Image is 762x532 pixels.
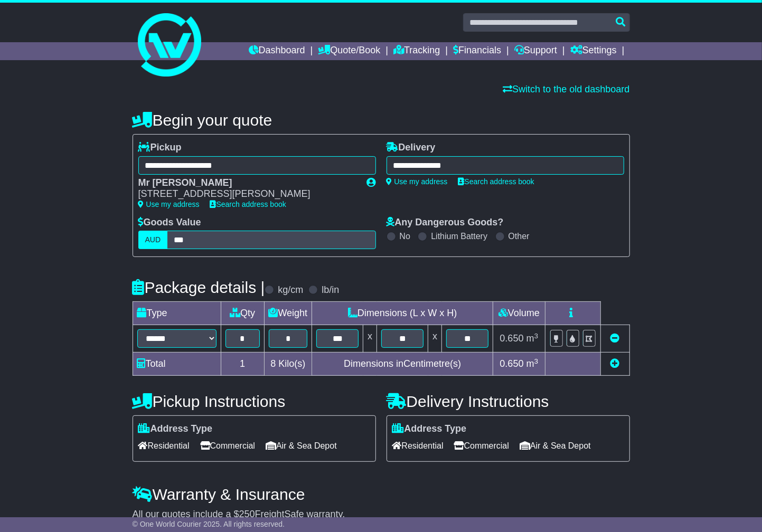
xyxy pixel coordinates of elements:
[387,217,504,229] label: Any Dangerous Goods?
[431,231,487,241] label: Lithium Battery
[138,200,200,208] a: Use my address
[249,42,305,60] a: Dashboard
[387,142,436,154] label: Delivery
[454,438,509,454] span: Commercial
[458,177,534,186] a: Search address book
[520,438,591,454] span: Air & Sea Depot
[610,358,620,369] a: Add new item
[133,353,221,376] td: Total
[392,423,467,435] label: Address Type
[133,302,221,325] td: Type
[509,231,530,241] label: Other
[534,332,539,340] sup: 3
[428,325,442,353] td: x
[453,42,501,60] a: Financials
[526,358,539,369] span: m
[200,438,255,454] span: Commercial
[138,423,213,435] label: Address Type
[210,200,286,208] a: Search address book
[133,486,630,503] h4: Warranty & Insurance
[138,177,356,189] div: Mr [PERSON_NAME]
[392,438,444,454] span: Residential
[387,177,448,186] a: Use my address
[264,302,312,325] td: Weight
[270,358,276,369] span: 8
[221,353,264,376] td: 1
[239,509,255,519] span: 250
[387,393,630,410] h4: Delivery Instructions
[133,509,630,520] div: All our quotes include a $ FreightSafe warranty.
[266,438,337,454] span: Air & Sea Depot
[133,279,265,296] h4: Package details |
[500,358,524,369] span: 0.650
[322,284,339,296] label: lb/in
[503,84,629,94] a: Switch to the old dashboard
[534,357,539,365] sup: 3
[526,333,539,344] span: m
[570,42,617,60] a: Settings
[133,111,630,129] h4: Begin your quote
[138,231,168,249] label: AUD
[138,217,201,229] label: Goods Value
[610,333,620,344] a: Remove this item
[133,393,376,410] h4: Pickup Instructions
[514,42,557,60] a: Support
[264,353,312,376] td: Kilo(s)
[138,188,356,200] div: [STREET_ADDRESS][PERSON_NAME]
[221,302,264,325] td: Qty
[312,302,493,325] td: Dimensions (L x W x H)
[312,353,493,376] td: Dimensions in Centimetre(s)
[393,42,440,60] a: Tracking
[400,231,410,241] label: No
[133,520,285,528] span: © One World Courier 2025. All rights reserved.
[278,284,303,296] label: kg/cm
[138,142,182,154] label: Pickup
[500,333,524,344] span: 0.650
[138,438,190,454] span: Residential
[363,325,377,353] td: x
[493,302,545,325] td: Volume
[318,42,380,60] a: Quote/Book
